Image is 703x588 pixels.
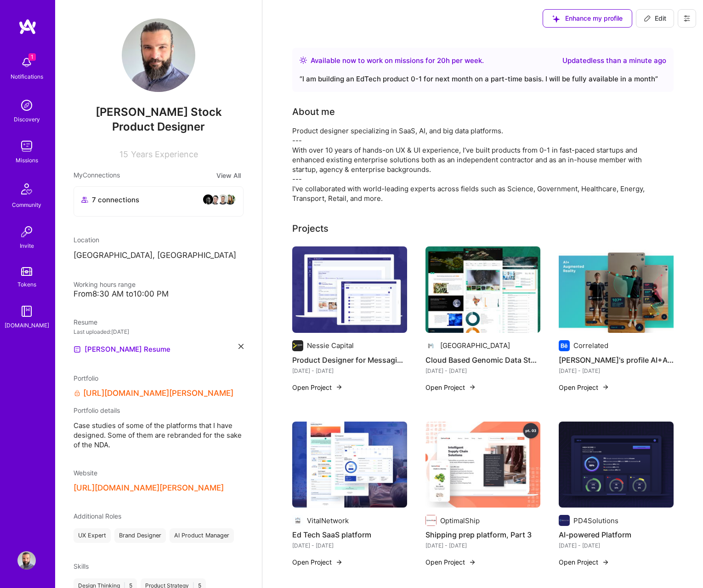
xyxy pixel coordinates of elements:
button: Open Project [559,382,609,392]
button: View All [214,170,244,181]
div: Brand Designer [114,528,166,543]
span: Portfolio [74,374,98,382]
button: 7 connectionsavataravataravataravatar [74,186,244,217]
a: [PERSON_NAME] Resume [74,344,170,355]
img: Community [16,178,38,200]
button: Edit [636,9,674,28]
img: bell [17,53,36,72]
img: User Avatar [17,551,36,570]
div: [DATE] - [DATE] [292,541,407,550]
img: arrow-right [602,559,609,566]
div: Product designer specializing in SaaS, AI, and big data platforms. --- With over 10 years of hand... [292,126,660,203]
span: My Connections [74,170,120,181]
img: arrow-right [469,383,476,391]
i: icon Close [238,344,244,349]
i: icon Collaborator [81,196,88,203]
div: Portfolio details [74,405,244,415]
span: 7 connections [92,195,139,205]
img: tokens [21,267,32,276]
img: Company logo [559,515,570,526]
span: Resume [74,318,97,326]
img: arrow-right [335,383,343,391]
h4: Cloud Based Genomic Data Storage Analysis Portal [425,354,540,366]
img: Invite [17,223,36,241]
div: “ I am building an EdTech product 0-1 for next month on a part-time basis. I will be fully availa... [300,74,666,85]
span: Years Experience [131,149,198,159]
img: AI-powered Platform [559,422,674,508]
img: Company logo [425,515,437,526]
p: [GEOGRAPHIC_DATA], [GEOGRAPHIC_DATA] [74,250,244,261]
img: avatar [210,194,221,205]
img: Company logo [292,515,303,526]
button: Open Project [559,557,609,567]
div: Last uploaded: [DATE] [74,327,244,337]
img: avatar [203,194,214,205]
img: arrow-right [469,559,476,566]
div: Correlated [573,341,608,350]
div: [DATE] - [DATE] [425,541,540,550]
img: Krispin Stock's profile AI+Augmented Reality Physiotherapy App [559,246,674,333]
div: Projects [292,222,329,235]
img: teamwork [17,137,36,155]
div: From 8:30 AM to 10:00 PM [74,289,244,299]
h4: Ed Tech SaaS platform [292,529,407,541]
h4: [PERSON_NAME]'s profile AI+Augmented Reality Physiotherapy App [559,354,674,366]
div: Notifications [11,72,43,81]
span: Website [74,469,97,477]
img: arrow-right [335,559,343,566]
a: User Avatar [15,551,38,570]
div: OptimalShip [440,516,480,525]
h4: AI-powered Platform [559,529,674,541]
div: Nessie Capital [307,341,354,350]
span: Working hours range [74,280,136,288]
span: Case studies of some of the platforms that I have designed. Some of them are rebranded for the sa... [74,421,244,450]
img: Cloud Based Genomic Data Storage Analysis Portal [425,246,540,333]
span: Edit [644,14,666,23]
div: Discovery [14,114,40,124]
h4: Product Designer for Messaging and Discounting Web App [292,354,407,366]
div: [DOMAIN_NAME] [5,320,49,330]
img: avatar [217,194,228,205]
div: [GEOGRAPHIC_DATA] [440,341,510,350]
img: Shipping prep platform, Part 3 [425,422,540,508]
div: Location [74,235,244,245]
img: discovery [17,96,36,114]
div: Community [12,200,41,210]
span: 20 [437,56,446,65]
span: 1 [28,53,36,61]
img: logo [18,18,37,35]
div: UX Expert [74,528,111,543]
div: [DATE] - [DATE] [425,366,540,376]
a: [URL][DOMAIN_NAME][PERSON_NAME] [83,388,233,398]
div: Updated less than a minute ago [562,55,666,66]
span: 15 [119,149,128,159]
img: Availability [300,57,307,64]
div: VitalNetwork [307,516,349,525]
div: [DATE] - [DATE] [559,541,674,550]
h4: Shipping prep platform, Part 3 [425,529,540,541]
span: Skills [74,562,89,570]
div: [DATE] - [DATE] [292,366,407,376]
img: Company logo [292,340,303,351]
div: [DATE] - [DATE] [559,366,674,376]
img: arrow-right [602,383,609,391]
div: About me [292,105,335,119]
button: [URL][DOMAIN_NAME][PERSON_NAME] [74,483,224,493]
img: Company logo [425,340,437,351]
img: Ed Tech SaaS platform [292,422,407,508]
div: AI Product Manager [170,528,234,543]
img: avatar [225,194,236,205]
div: Invite [20,241,34,251]
img: Resume [74,346,81,353]
span: [PERSON_NAME] Stock [74,105,244,119]
div: Missions [16,155,38,165]
img: Product Designer for Messaging and Discounting Web App [292,246,407,333]
div: Tokens [17,280,36,289]
div: PD4Solutions [573,516,618,525]
button: Open Project [292,557,343,567]
button: Open Project [425,557,476,567]
img: guide book [17,302,36,320]
button: Open Project [292,382,343,392]
span: Product Designer [112,120,205,133]
div: Tell us a little about yourself [292,105,335,119]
